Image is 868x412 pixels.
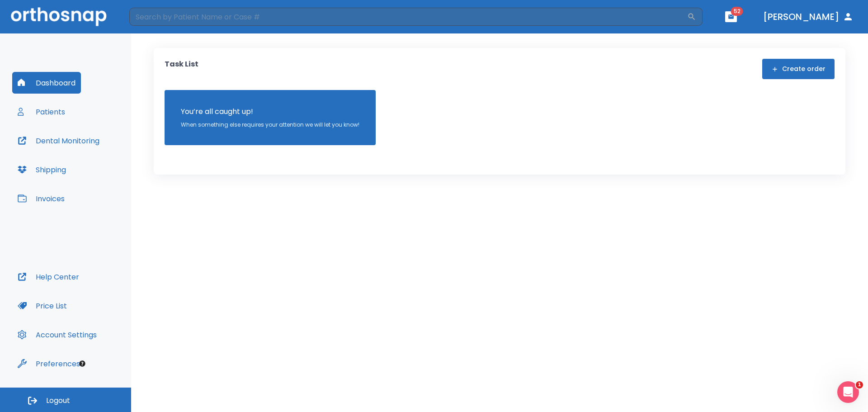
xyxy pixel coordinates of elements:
[12,188,70,209] button: Invoices
[12,159,71,180] button: Shipping
[129,8,687,26] input: Search by Patient Name or Case #
[762,59,835,79] button: Create order
[12,295,72,317] button: Price List
[46,396,70,406] span: Logout
[856,381,863,388] span: 1
[181,121,359,129] p: When something else requires your attention we will let you know!
[731,7,743,16] span: 52
[181,106,359,117] p: You’re all caught up!
[12,101,71,123] button: Patients
[12,353,85,374] button: Preferences
[759,9,857,25] button: [PERSON_NAME]
[837,381,859,403] iframe: Intercom live chat
[12,130,105,152] button: Dental Monitoring
[11,7,107,26] img: Orthosnap
[165,59,198,79] p: Task List
[12,324,102,346] button: Account Settings
[12,72,81,94] button: Dashboard
[12,266,85,288] button: Help Center
[78,360,86,368] div: Tooltip anchor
